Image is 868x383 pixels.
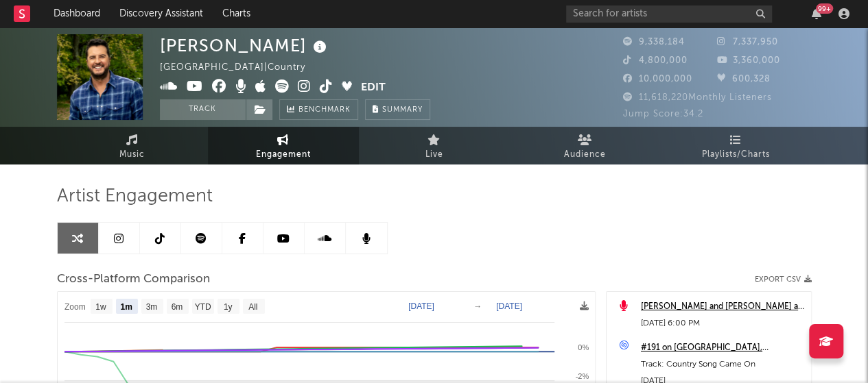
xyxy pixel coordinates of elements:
[365,99,430,120] button: Summary
[57,188,213,205] span: Artist Engagement
[566,5,772,23] input: Search for artists
[717,38,778,47] span: 7,337,950
[575,372,589,380] text: -2%
[623,56,688,65] span: 4,800,000
[812,8,821,19] button: 99+
[510,127,661,164] a: Audience
[641,356,804,373] div: Track: Country Song Came On
[160,99,246,120] button: Track
[717,56,780,65] span: 3,360,000
[298,102,351,119] span: Benchmark
[623,75,692,84] span: 10,000,000
[223,302,232,312] text: 1y
[57,127,208,164] a: Music
[564,147,606,163] span: Audience
[755,275,812,284] button: Export CSV
[623,110,703,119] span: Jump Score: 34.2
[425,147,443,163] span: Live
[145,302,157,312] text: 3m
[702,147,770,163] span: Playlists/Charts
[382,106,423,114] span: Summary
[816,3,833,14] div: 99 +
[120,302,132,312] text: 1m
[623,38,685,47] span: 9,338,184
[57,271,210,288] span: Cross-Platform Comparison
[208,127,359,164] a: Engagement
[256,147,311,163] span: Engagement
[248,302,257,312] text: All
[661,127,812,164] a: Playlists/Charts
[160,60,321,76] div: [GEOGRAPHIC_DATA] | Country
[717,75,771,84] span: 600,328
[578,343,589,351] text: 0%
[641,299,804,315] a: [PERSON_NAME] and [PERSON_NAME] at [PERSON_NAME][GEOGRAPHIC_DATA] ([DATE])
[408,301,434,311] text: [DATE]
[641,315,804,332] div: [DATE] 6:00 PM
[119,147,145,163] span: Music
[359,127,510,164] a: Live
[160,34,330,57] div: [PERSON_NAME]
[171,302,183,312] text: 6m
[279,99,358,120] a: Benchmark
[194,302,211,312] text: YTD
[95,302,106,312] text: 1w
[64,302,86,312] text: Zoom
[361,79,386,97] button: Edit
[496,301,522,311] text: [DATE]
[641,340,804,356] a: #191 on [GEOGRAPHIC_DATA], [GEOGRAPHIC_DATA]
[623,93,772,102] span: 11,618,220 Monthly Listeners
[473,301,482,311] text: →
